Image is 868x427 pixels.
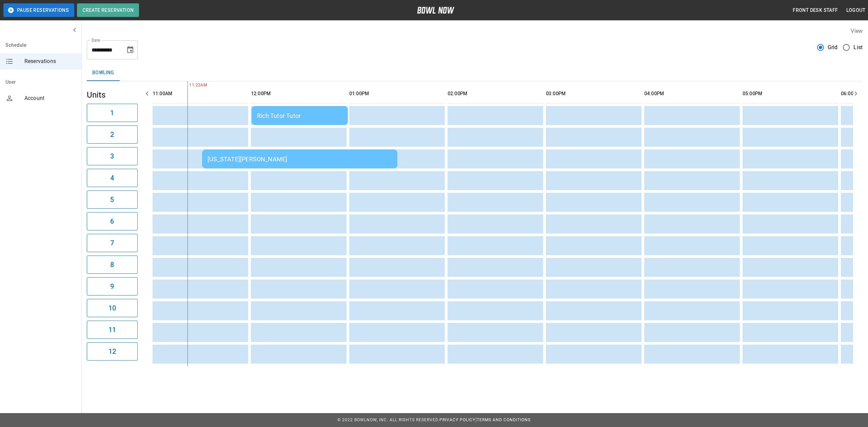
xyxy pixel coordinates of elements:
[87,277,138,296] button: 9
[828,43,838,52] span: Grid
[87,147,138,165] button: 3
[448,84,543,103] th: 02:00PM
[153,84,248,103] th: 11:00AM
[87,342,138,361] button: 12
[108,324,116,335] h6: 11
[439,418,475,422] a: Privacy Policy
[110,259,114,270] h6: 8
[24,57,76,65] span: Reservations
[87,89,138,100] h5: Units
[417,7,454,14] img: logo
[108,346,116,357] h6: 12
[87,125,138,144] button: 2
[87,234,138,252] button: 7
[110,281,114,292] h6: 9
[337,418,439,422] span: © 2022 BowlNow, Inc. All Rights Reserved.
[87,190,138,209] button: 5
[477,418,531,422] a: Terms and Conditions
[110,107,114,118] h6: 1
[790,4,841,17] button: Front Desk Staff
[77,3,139,17] button: Create Reservation
[110,216,114,227] h6: 6
[188,82,189,89] span: 11:22AM
[853,43,863,52] span: List
[257,112,342,119] div: Rich Tutor Tutor
[3,3,74,17] button: Pause Reservations
[123,43,137,57] button: Choose date, selected date is Aug 24, 2025
[24,94,76,102] span: Account
[87,299,138,317] button: 10
[87,169,138,187] button: 4
[87,65,863,81] div: inventory tabs
[110,151,114,162] h6: 3
[844,4,868,17] button: Logout
[87,212,138,230] button: 6
[87,104,138,122] button: 1
[110,238,114,248] h6: 7
[851,28,863,34] label: View
[251,84,347,103] th: 12:00PM
[110,172,114,183] h6: 4
[110,129,114,140] h6: 2
[110,194,114,205] h6: 5
[87,321,138,339] button: 11
[108,303,116,313] h6: 10
[208,156,392,163] div: [US_STATE][PERSON_NAME]
[349,84,445,103] th: 01:00PM
[87,256,138,274] button: 8
[87,65,120,81] button: Bowling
